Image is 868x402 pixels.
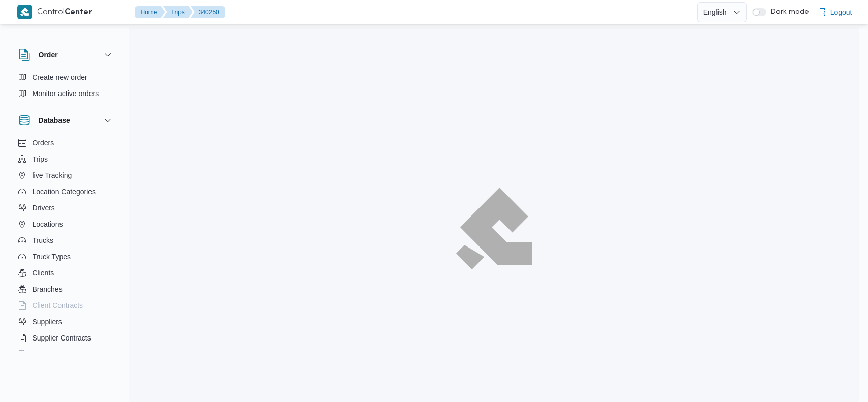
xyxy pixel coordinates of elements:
span: Location Categories [33,185,96,198]
button: Devices [14,346,118,362]
span: Dark mode [766,8,809,16]
button: Database [18,114,114,127]
div: Database [10,135,122,355]
button: Truck Types [14,249,118,265]
div: Order [10,69,122,106]
b: Center [65,9,92,16]
span: Branches [33,283,63,295]
button: Branches [14,281,118,297]
span: Drivers [33,202,55,214]
span: Clients [33,267,54,279]
span: Trucks [33,234,53,246]
button: Order [18,49,114,61]
button: Client Contracts [14,297,118,314]
span: Supplier Contracts [33,332,91,344]
button: Logout [814,2,856,22]
img: ILLA Logo [460,193,528,265]
button: live Tracking [14,167,118,183]
button: Orders [14,135,118,151]
span: live Tracking [33,169,72,181]
button: Drivers [14,200,118,216]
button: Create new order [14,69,118,85]
button: Trips [163,6,193,18]
span: Truck Types [33,251,71,263]
h3: Order [39,49,58,61]
span: Orders [33,137,54,149]
span: Locations [33,218,63,230]
span: Trips [33,153,48,165]
button: 340250 [191,6,225,18]
span: Suppliers [33,316,62,328]
button: Location Categories [14,183,118,200]
button: Supplier Contracts [14,330,118,346]
button: Monitor active orders [14,85,118,102]
span: Client Contracts [33,299,83,312]
span: Create new order [33,71,87,83]
button: Suppliers [14,314,118,330]
button: Clients [14,265,118,281]
h3: Database [39,114,70,127]
button: Home [135,6,165,18]
img: X8yXhbKr1z7QwAAAABJRU5ErkJggg== [17,5,32,19]
span: Logout [830,6,852,18]
button: Trucks [14,232,118,249]
button: Locations [14,216,118,232]
span: Devices [33,348,58,360]
button: Trips [14,151,118,167]
span: Monitor active orders [33,87,99,100]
